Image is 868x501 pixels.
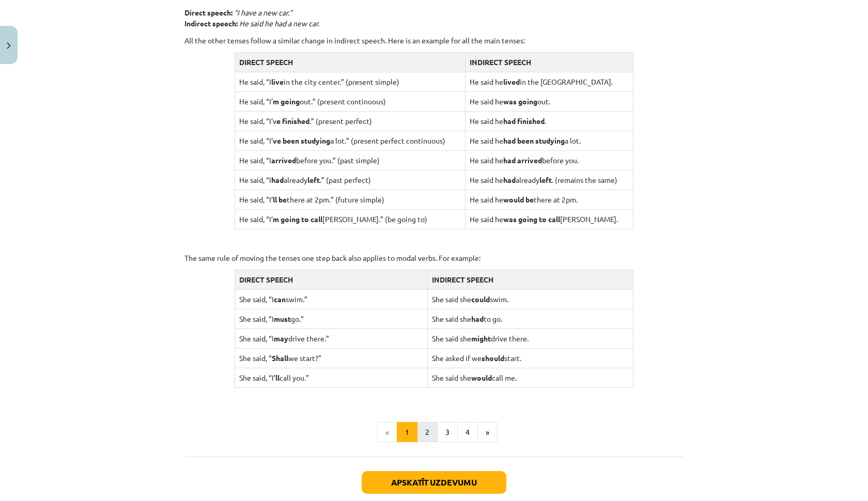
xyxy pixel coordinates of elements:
td: He said, “I’ out.” (present continuous) [235,91,465,111]
strong: was going to call [503,214,560,224]
td: DIRECT SPEECH [235,52,465,72]
td: She said she swim. [427,289,633,309]
strong: ll [275,373,280,382]
strong: would be [503,195,534,204]
button: 1 [397,422,417,443]
td: She said, “I go.” [235,309,427,328]
strong: m going [273,97,300,106]
strong: live [271,77,284,86]
button: 2 [417,422,438,443]
strong: m going to call [273,214,322,224]
strong: should [482,353,504,363]
td: DIRECT SPEECH [235,270,427,289]
em: He said he had a new car. [239,19,319,28]
td: He said, “I before you.” (past simple) [235,150,465,170]
td: She said she to go. [427,309,633,328]
button: 3 [437,422,458,443]
td: He said, “I’ there at 2pm.” (future simple) [235,190,465,209]
strong: Shall [272,353,288,363]
strong: ve been studying [273,136,330,145]
em: “I have a new car.” [234,8,292,17]
td: He said he . [465,111,633,131]
td: He said, “I’ a lot.” (present perfect continuous) [235,131,465,150]
strong: had finished [503,116,545,126]
td: He said he before you. [465,150,633,170]
td: INDIRECT SPEECH [427,270,633,289]
strong: had arrived [503,155,542,165]
button: Apskatīt uzdevumu [362,471,506,494]
td: He said, “I’ [PERSON_NAME].” (be going to) [235,209,465,229]
nav: Page navigation example [184,422,684,443]
p: All the other tenses follow a similar change in indirect speech. Here is an example for all the m... [184,35,684,46]
td: She said she drive there. [427,328,633,348]
button: 4 [457,422,478,443]
strong: left [307,175,320,184]
strong: left [539,175,552,184]
strong: could [471,294,490,304]
strong: Direct speech: [184,8,233,17]
strong: might [471,334,491,343]
p: The same rule of moving the tenses one step back also applies to modal verbs. For example: [184,253,684,263]
td: She said, “I drive there.” [235,328,427,348]
strong: had [271,175,284,184]
strong: e finished [276,116,309,126]
td: He said he already . (remains the same) [465,170,633,190]
strong: was going [503,97,537,106]
td: She said, “I swim.” [235,289,427,309]
td: He said he out. [465,91,633,111]
td: He said, “I already .” (past perfect) [235,170,465,190]
strong: can [274,294,286,304]
strong: arrived [271,155,296,165]
strong: would [471,373,492,382]
strong: had [471,314,484,323]
strong: must [274,314,291,323]
td: He said, “I in the city center.” (present simple) [235,72,465,91]
td: He said he a lot. [465,131,633,150]
td: He said, “I’v .” (present perfect) [235,111,465,131]
strong: had [503,175,516,184]
td: He said he [PERSON_NAME]. [465,209,633,229]
td: She said, “ we start?” [235,348,427,368]
td: She asked if we start. [427,348,633,368]
td: She said, “I’ call you.” [235,368,427,387]
button: » [477,422,498,443]
strong: may [274,334,288,343]
td: INDIRECT SPEECH [465,52,633,72]
td: She said she call me. [427,368,633,387]
strong: lived [503,77,520,86]
td: He said he there at 2pm. [465,190,633,209]
strong: had been studying [503,136,565,145]
strong: Indirect speech: [184,19,238,28]
strong: ll be [273,195,287,204]
img: icon-close-lesson-0947bae3869378f0d4975bcd49f059093ad1ed9edebbc8119c70593378902aed.svg [7,42,11,49]
td: He said he in the [GEOGRAPHIC_DATA]. [465,72,633,91]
